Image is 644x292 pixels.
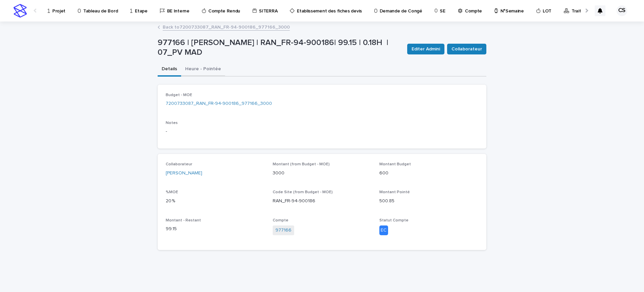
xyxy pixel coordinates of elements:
[158,62,181,77] button: Details
[166,225,265,233] p: 99.15
[166,128,478,135] p: -
[163,23,290,31] a: Back to7200733087_RAN_FR-94-900186_977166_3000
[166,93,192,97] span: Budget - MOE
[13,4,27,17] img: stacker-logo-s-only.png
[158,38,402,57] p: 977166 | [PERSON_NAME] | RAN_FR-94-900186| 99.15 | 0.18H | 07_PV MAD
[273,170,372,177] p: 3000
[275,227,291,234] a: 977166
[273,190,333,194] span: Code Site (from Budget - MOE)
[181,62,225,77] button: Heure - Pointée
[166,190,178,194] span: %MOE
[379,190,410,194] span: Montant Pointé
[379,198,478,205] p: 500.85
[379,170,478,177] p: 600
[166,162,192,166] span: Collaborateur
[166,198,265,205] p: 20 %
[616,5,627,16] div: CS
[379,162,411,166] span: Montant Budget
[166,100,272,107] a: 7200733087_RAN_FR-94-900186_977166_3000
[379,218,409,222] span: Statut Compte
[412,46,440,52] span: Editer Admini
[273,218,288,222] span: Compte
[166,170,202,177] a: [PERSON_NAME]
[447,44,486,54] button: Collaborateur
[273,162,330,166] span: Montant (from Budget - MOE)
[407,44,444,54] button: Editer Admini
[166,218,201,222] span: Montant - Restant
[379,225,388,235] div: EC
[166,121,178,125] span: Notes
[451,46,482,52] span: Collaborateur
[273,198,372,205] p: RAN_FR-94-900186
